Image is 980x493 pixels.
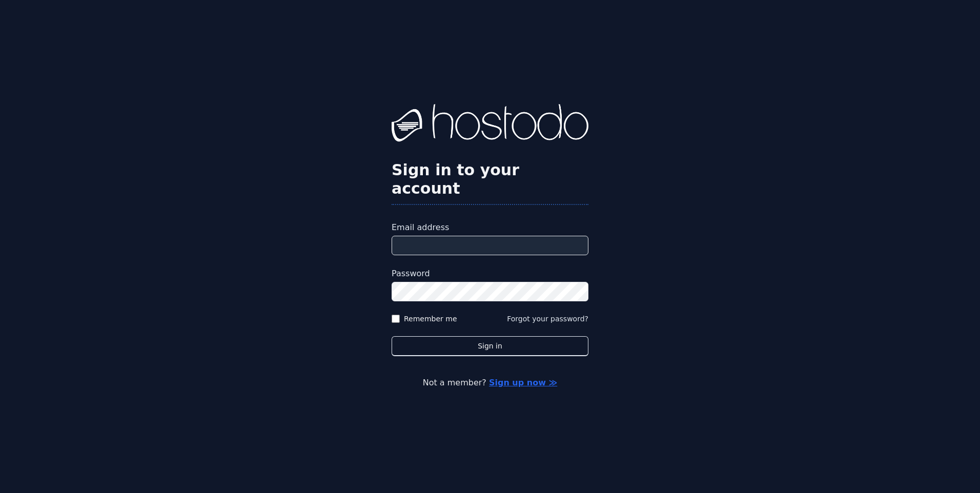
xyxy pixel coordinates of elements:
[404,314,457,324] label: Remember me
[392,104,588,145] img: Hostodo
[489,378,557,387] a: Sign up now ≫
[392,221,588,234] label: Email address
[507,314,588,324] button: Forgot your password?
[49,377,931,389] p: Not a member?
[392,336,588,356] button: Sign in
[392,161,588,198] h2: Sign in to your account
[392,268,588,280] label: Password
